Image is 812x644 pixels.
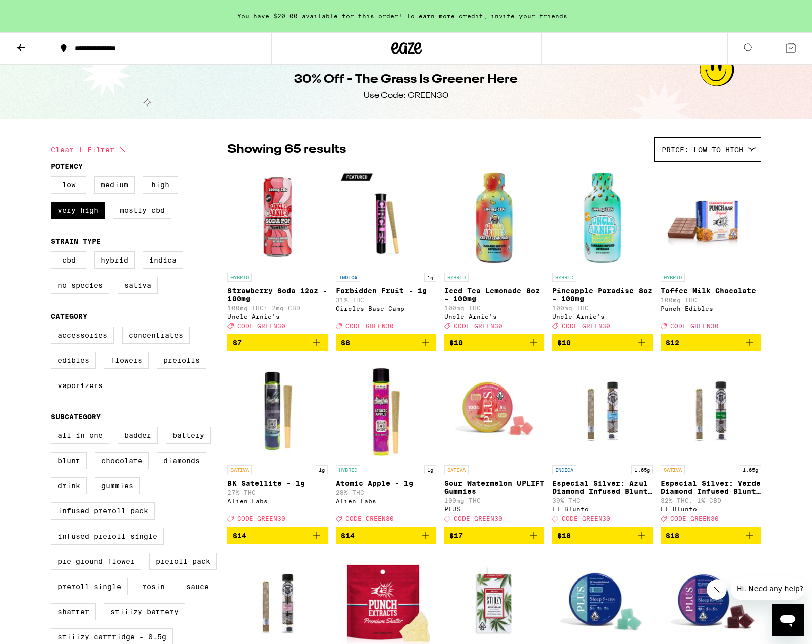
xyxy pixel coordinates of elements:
span: $14 [341,532,355,540]
p: 27% THC [227,489,328,496]
a: Open page for Especial Silver: Azul Diamond Infused Blunt - 1.65g from El Blunto [552,359,653,527]
p: 1g [316,465,328,474]
label: Accessories [51,327,114,344]
p: INDICA [552,465,576,474]
span: CODE GREEN30 [454,323,502,329]
label: Battery [166,427,211,444]
img: PLUS - Sour Watermelon UPLIFT Gummies [444,359,545,460]
button: Add to bag [227,334,328,351]
label: No Species [51,277,109,294]
label: Edibles [51,352,96,369]
label: Low [51,176,86,194]
label: Preroll Pack [149,553,217,570]
span: $12 [666,339,679,347]
span: CODE GREEN30 [345,516,394,522]
p: Atomic Apple - 1g [336,479,436,487]
a: Open page for Toffee Milk Chocolate from Punch Edibles [661,167,761,334]
span: invite your friends. [487,13,575,19]
span: CODE GREEN30 [237,516,285,522]
label: Medium [94,176,135,194]
legend: Potency [51,162,83,170]
p: 28% THC [336,489,436,496]
div: Uncle Arnie's [552,313,653,320]
button: Add to bag [336,527,436,544]
span: $10 [449,339,463,347]
label: Diamonds [157,452,206,469]
iframe: Close message [707,579,727,600]
p: Toffee Milk Chocolate [661,287,761,295]
p: 100mg THC: 2mg CBD [227,305,328,311]
iframe: Button to launch messaging window [772,604,804,636]
a: Open page for Strawberry Soda 12oz - 100mg from Uncle Arnie's [227,167,328,334]
span: $17 [449,532,463,540]
p: 100mg THC [661,297,761,303]
p: Strawberry Soda 12oz - 100mg [227,287,328,303]
img: Alien Labs - Atomic Apple - 1g [336,359,436,460]
label: Mostly CBD [113,202,171,219]
h1: 30% Off - The Grass Is Greener Here [294,71,518,88]
span: CODE GREEN30 [670,516,719,522]
button: Add to bag [661,527,761,544]
label: Flowers [104,352,149,369]
label: Badder [118,427,158,444]
a: Open page for Especial Silver: Verde Diamond Infused Blunt - 1.65g from El Blunto [661,359,761,527]
p: 32% THC: 1% CBD [661,497,761,504]
span: CODE GREEN30 [562,323,610,329]
a: Open page for BK Satellite - 1g from Alien Labs [227,359,328,527]
label: High [143,176,178,194]
p: Iced Tea Lemonade 8oz - 100mg [444,287,545,303]
label: Vaporizers [51,377,109,394]
label: Preroll Single [51,578,128,595]
p: Pineapple Paradise 8oz - 100mg [552,287,653,303]
div: El Blunto [552,506,653,512]
button: Add to bag [552,527,653,544]
img: Uncle Arnie's - Iced Tea Lemonade 8oz - 100mg [444,167,545,268]
label: Blunt [51,452,87,469]
img: Alien Labs - BK Satellite - 1g [227,359,328,460]
legend: Strain Type [51,237,101,245]
img: Uncle Arnie's - Strawberry Soda 12oz - 100mg [227,167,328,268]
span: Price: Low to High [662,146,743,154]
p: SATIVA [661,465,685,474]
label: Concentrates [122,327,190,344]
label: Shatter [51,603,96,620]
span: CODE GREEN30 [345,323,394,329]
button: Add to bag [661,334,761,351]
p: BK Satellite - 1g [227,479,328,487]
span: $18 [666,532,679,540]
p: 1g [424,465,436,474]
button: Clear 1 filter [51,137,129,162]
label: Hybrid [94,251,135,269]
label: Prerolls [157,352,206,369]
span: CODE GREEN30 [237,323,285,329]
button: Add to bag [227,527,328,544]
p: 1.65g [740,465,761,474]
label: All-In-One [51,427,109,444]
span: $10 [557,339,571,347]
button: Add to bag [336,334,436,351]
a: Open page for Sour Watermelon UPLIFT Gummies from PLUS [444,359,545,527]
p: SATIVA [227,465,252,474]
a: Open page for Atomic Apple - 1g from Alien Labs [336,359,436,527]
div: Use Code: GREEN30 [364,90,448,101]
p: 1.65g [631,465,653,474]
label: Sativa [118,277,158,294]
iframe: Message from company [731,577,804,600]
span: $18 [557,532,571,540]
button: Add to bag [552,334,653,351]
span: CODE GREEN30 [670,323,719,329]
label: Very High [51,202,105,219]
label: Pre-ground Flower [51,553,141,570]
div: Punch Edibles [661,305,761,312]
span: CODE GREEN30 [562,516,610,522]
p: Especial Silver: Azul Diamond Infused Blunt - 1.65g [552,479,653,495]
span: $14 [233,532,246,540]
div: PLUS [444,506,545,512]
legend: Subcategory [51,413,101,421]
div: Circles Base Camp [336,305,436,312]
span: $8 [341,339,350,347]
img: Uncle Arnie's - Pineapple Paradise 8oz - 100mg [552,167,653,268]
label: Infused Preroll Pack [51,502,155,520]
img: El Blunto - Especial Silver: Verde Diamond Infused Blunt - 1.65g [661,359,761,460]
img: Circles Base Camp - Forbidden Fruit - 1g [336,167,436,268]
